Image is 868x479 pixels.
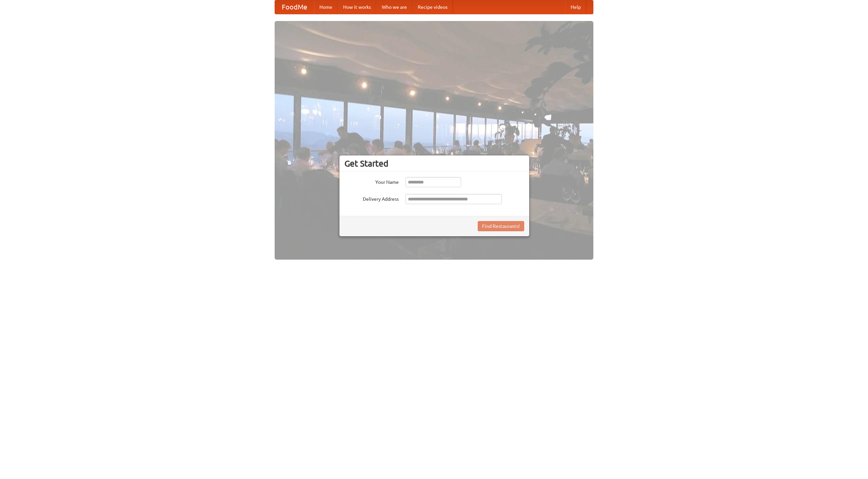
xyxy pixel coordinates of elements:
a: Who we are [376,0,412,14]
label: Your Name [344,177,399,186]
label: Delivery Address [344,194,399,202]
a: How it works [338,0,376,14]
a: Recipe videos [412,0,453,14]
h3: Get Started [344,158,524,169]
a: Home [314,0,338,14]
button: Find Restaurants! [478,221,524,231]
a: Help [565,0,586,14]
a: FoodMe [275,0,314,14]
